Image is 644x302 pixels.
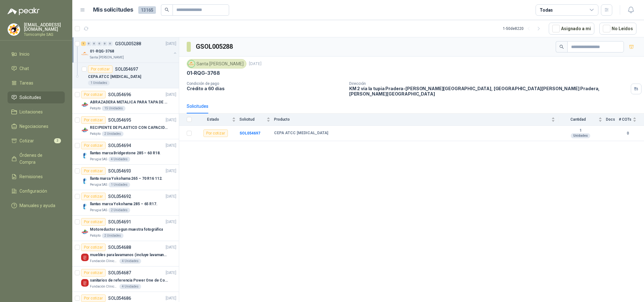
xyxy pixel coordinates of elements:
button: Asignado a mi [549,23,594,35]
p: [DATE] [166,117,176,123]
span: search [165,8,169,12]
span: Solicitud [239,117,265,122]
div: 1 [81,41,86,46]
div: 0 [97,41,102,46]
div: 0 [86,41,91,46]
p: Dirección [349,81,628,86]
a: Por cotizarSOL054695[DATE] Company LogoRECIPIENTE DE PLASTICO CON CAPACIDAD DE 1.8 LT PARA LA EXT... [72,114,179,139]
div: Por cotizar [81,167,106,175]
a: Por cotizarSOL054687[DATE] Company Logosanitarios de referencia Power One de CoronaFundación Clín... [72,266,179,292]
p: Fundación Clínica Shaio [90,259,118,264]
span: Cotizar [19,137,34,144]
th: Producto [274,113,559,126]
p: llanta marca Yokohama 265 – 70 R16 112. [90,176,162,182]
div: 2 Unidades [102,233,124,238]
div: Santa [PERSON_NAME] [187,59,246,69]
a: SOL054697 [239,131,260,135]
p: ABRAZADERA METALICA PARA TAPA DE TAMBOR DE PLASTICO DE 50 LT [90,99,168,105]
a: Configuración [8,185,65,197]
div: Por cotizar [81,91,106,98]
img: Company Logo [81,101,89,108]
p: [DATE] [166,41,176,47]
img: Company Logo [81,126,89,134]
p: SOL054687 [108,271,131,275]
span: Cantidad [559,117,597,122]
div: Por cotizar [81,218,106,226]
a: Órdenes de Compra [8,149,65,168]
img: Company Logo [81,254,89,261]
p: [EMAIL_ADDRESS][DOMAIN_NAME] [24,23,65,31]
th: Cantidad [559,113,606,126]
p: GSOL005288 [115,41,141,46]
span: Estado [195,117,231,122]
p: Fundación Clínica Shaio [90,284,118,289]
p: Patojito [90,106,101,111]
p: Condición de pago [187,81,344,86]
div: 2 Unidades [108,208,130,213]
p: SOL054694 [108,143,131,148]
span: Licitaciones [19,108,43,115]
span: Configuración [19,188,47,195]
span: Remisiones [19,173,43,180]
p: [DATE] [166,92,176,98]
a: Inicio [8,48,65,60]
h3: GSOL005288 [196,42,234,52]
h1: Mis solicitudes [93,5,133,14]
a: Por cotizarSOL054691[DATE] Company LogoMotoreductor segun muestra fotográficaPatojito2 Unidades [72,216,179,241]
div: Por cotizar [81,116,106,124]
div: Por cotizar [81,294,106,302]
div: Por cotizar [88,65,113,73]
p: Santa [PERSON_NAME] [90,55,124,60]
span: Negociaciones [19,123,48,130]
img: Company Logo [81,279,89,287]
span: Chat [19,65,29,72]
div: Por cotizar [81,244,106,251]
img: Company Logo [81,152,89,159]
a: Por cotizarSOL054697CEPA ATCC [MEDICAL_DATA]1 Unidades [72,63,179,88]
th: # COTs [619,113,644,126]
a: Solicitudes [8,91,65,103]
a: Remisiones [8,171,65,183]
a: Por cotizarSOL054692[DATE] Company Logollantas marca Yokohama 285 – 65 R17.Perugia SAS2 Unidades [72,190,179,216]
p: SOL054688 [108,245,131,250]
p: [DATE] [166,168,176,174]
p: [DATE] [166,194,176,200]
span: 13165 [138,6,156,14]
p: SOL054695 [108,118,131,122]
p: [DATE] [166,244,176,250]
div: Por cotizar [81,269,106,277]
span: Órdenes de Compra [19,152,59,166]
p: Motoreductor segun muestra fotográfica [90,227,163,233]
p: Crédito a 60 días [187,86,344,91]
p: [DATE] [166,219,176,225]
p: RECIPIENTE DE PLASTICO CON CAPACIDAD DE 1.8 LT PARA LA EXTRACCIÓN MANUAL DE LIQUIDOS [90,125,168,131]
span: search [559,45,564,49]
p: [DATE] [166,295,176,301]
p: SOL054686 [108,296,131,300]
div: 15 Unidades [102,106,125,111]
b: CEPA ATCC [MEDICAL_DATA] [274,131,328,136]
button: No Leídos [599,23,636,35]
img: Logo peakr [8,8,40,15]
div: 0 [108,41,113,46]
div: 4 Unidades [119,284,141,289]
div: Por cotizar [81,193,106,200]
a: Cotizar3 [8,135,65,147]
p: SOL054692 [108,194,131,199]
span: Inicio [19,51,30,58]
th: Solicitud [239,113,274,126]
p: CEPA ATCC [MEDICAL_DATA] [88,74,141,80]
th: Estado [195,113,239,126]
a: Por cotizarSOL054696[DATE] Company LogoABRAZADERA METALICA PARA TAPA DE TAMBOR DE PLASTICO DE 50 ... [72,88,179,114]
a: Por cotizarSOL054694[DATE] Company Logollantas marca Bridgestone 285 – 60 R18.Perugia SAS4 Unidades [72,139,179,165]
div: 1 Unidades [108,182,130,187]
p: [DATE] [166,270,176,276]
p: muebles para lavamanos (incluye lavamanos) [90,252,168,258]
p: Patojito [90,233,101,238]
p: SOL054697 [115,67,138,71]
p: Perugia SAS [90,208,107,213]
img: Company Logo [8,24,20,36]
p: llantas marca Yokohama 285 – 65 R17. [90,201,157,207]
b: 1 [559,128,602,133]
p: 01-RQG-3768 [187,70,220,76]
